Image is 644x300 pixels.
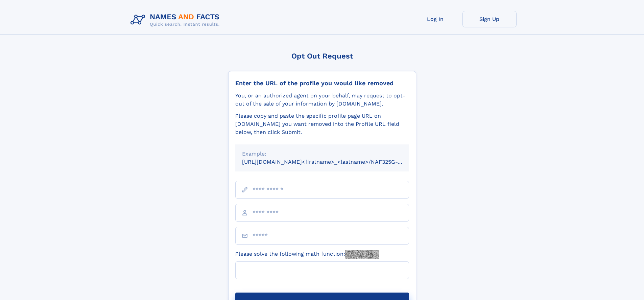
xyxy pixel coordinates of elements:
[128,11,225,29] img: Logo Names and Facts
[235,112,409,136] div: Please copy and paste the specific profile page URL on [DOMAIN_NAME] you want removed into the Pr...
[235,92,409,108] div: You, or an authorized agent on your behalf, may request to opt-out of the sale of your informatio...
[228,52,416,60] div: Opt Out Request
[462,11,517,27] a: Sign Up
[235,79,409,87] div: Enter the URL of the profile you would like removed
[235,250,379,259] label: Please solve the following math function:
[242,150,402,158] div: Example:
[242,159,422,165] small: [URL][DOMAIN_NAME]<firstname>_<lastname>/NAF325G-xxxxxxxx
[408,11,462,27] a: Log In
